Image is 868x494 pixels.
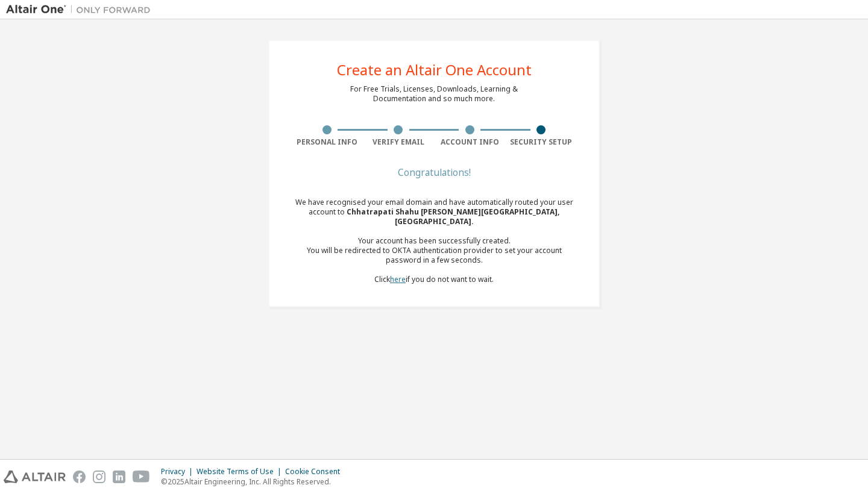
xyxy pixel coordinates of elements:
[93,471,105,483] img: instagram.svg
[506,137,577,147] div: Security Setup
[291,246,577,265] div: You will be redirected to OKTA authentication provider to set your account password in a few seco...
[350,84,518,104] div: For Free Trials, Licenses, Downloads, Learning & Documentation and so much more.
[73,471,86,483] img: facebook.svg
[197,467,285,477] div: Website Terms of Use
[113,471,125,483] img: linkedin.svg
[337,63,532,77] div: Create an Altair One Account
[161,477,347,487] p: © 2025 Altair Engineering, Inc. All Rights Reserved.
[4,471,66,483] img: altair_logo.svg
[347,207,559,227] span: Chhatrapati Shahu [PERSON_NAME][GEOGRAPHIC_DATA], [GEOGRAPHIC_DATA] .
[291,137,363,147] div: Personal Info
[161,467,197,477] div: Privacy
[6,4,157,16] img: Altair One
[285,467,347,477] div: Cookie Consent
[390,274,406,284] a: here
[291,169,577,176] div: Congratulations!
[133,471,150,483] img: youtube.svg
[363,137,435,147] div: Verify Email
[291,236,577,246] div: Your account has been successfully created.
[291,198,577,284] div: We have recognised your email domain and have automatically routed your user account to Click if ...
[434,137,506,147] div: Account Info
